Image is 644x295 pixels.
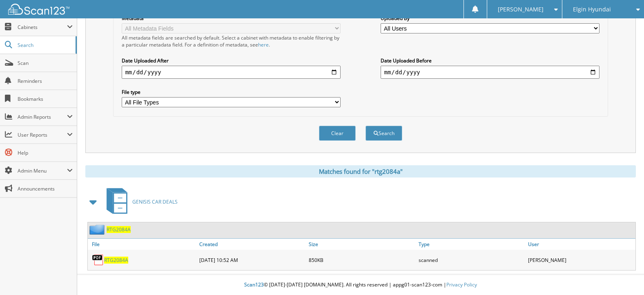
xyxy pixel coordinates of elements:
a: Type [417,239,526,250]
div: scanned [417,252,526,268]
a: RTG2084A [107,226,131,233]
input: end [381,66,599,79]
span: Elgin Hyundai [573,7,611,12]
img: PDF.png [92,254,104,266]
a: Privacy Policy [446,281,477,288]
img: scan123-logo-white.svg [8,4,69,15]
span: Admin Reports [18,113,67,120]
span: Bookmarks [18,95,73,102]
label: Date Uploaded After [122,57,340,64]
label: File type [122,89,340,95]
label: Date Uploaded Before [381,57,599,64]
span: Help [18,149,73,156]
img: folder2.png [89,224,107,235]
div: [PERSON_NAME] [526,252,635,268]
div: © [DATE]-[DATE] [DOMAIN_NAME]. All rights reserved | appg01-scan123-com | [77,275,644,295]
a: User [526,239,635,250]
span: Scan [18,60,73,67]
span: Search [18,42,71,49]
span: [PERSON_NAME] [498,7,544,12]
iframe: Chat Widget [603,256,644,295]
a: RTG2084A [104,257,128,264]
a: Size [307,239,416,250]
div: All metadata fields are searched by default. Select a cabinet with metadata to enable filtering b... [122,34,340,48]
span: Admin Menu [18,167,67,174]
a: GENISIS CAR DEALS [102,186,178,218]
button: Search [365,126,402,141]
a: File [88,239,197,250]
span: Reminders [18,78,73,84]
span: Cabinets [18,24,67,31]
div: [DATE] 10:52 AM [197,252,307,268]
div: 850KB [307,252,416,268]
input: start [122,66,340,79]
div: Matches found for "rtg2084a" [85,165,636,177]
span: Announcements [18,185,73,192]
a: here [258,41,269,48]
button: Clear [319,126,356,141]
a: Created [197,239,307,250]
span: Scan123 [244,281,264,288]
span: User Reports [18,131,67,138]
span: GENISIS CAR DEALS [132,198,178,205]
